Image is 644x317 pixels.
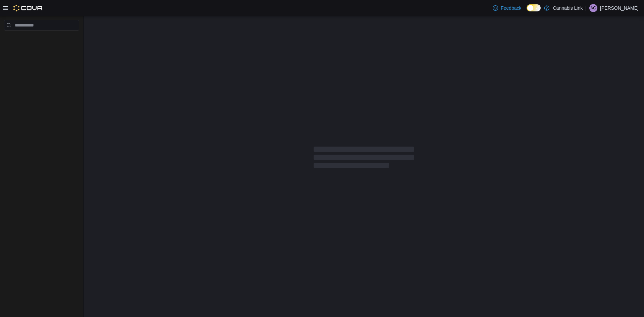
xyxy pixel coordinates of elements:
img: Cova [13,5,43,11]
input: Dark Mode [527,4,541,11]
span: AG [590,4,596,12]
p: | [585,4,587,12]
div: Ashley Gooder [589,4,597,12]
span: Feedback [501,5,521,11]
a: Feedback [490,1,524,15]
nav: Complex example [4,32,79,48]
p: [PERSON_NAME] [600,4,639,12]
p: Cannabis Link [553,4,583,12]
span: Loading [314,148,414,169]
